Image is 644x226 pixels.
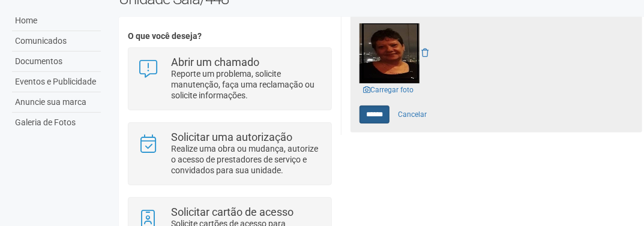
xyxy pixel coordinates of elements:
p: Realize uma obra ou mudança, autorize o acesso de prestadores de serviço e convidados para sua un... [172,143,322,176]
a: Documentos [12,52,101,72]
a: Galeria de Fotos [12,113,101,132]
a: Cancelar [391,106,433,123]
a: Comunicados [12,31,101,52]
strong: Solicitar cartão de acesso [172,206,294,218]
h4: O que você deseja? [128,32,331,41]
strong: Abrir um chamado [172,56,260,68]
a: Home [12,11,101,31]
p: Reporte um problema, solicite manutenção, faça uma reclamação ou solicite informações. [172,68,322,101]
a: Abrir um chamado Reporte um problema, solicite manutenção, faça uma reclamação ou solicite inform... [137,57,322,101]
a: Anuncie sua marca [12,92,101,113]
img: GetFile [360,23,420,83]
a: Eventos e Publicidade [12,72,101,92]
a: Carregar foto [360,83,417,97]
strong: Solicitar uma autorização [172,131,293,143]
a: Remover [421,48,429,58]
a: Solicitar uma autorização Realize uma obra ou mudança, autorize o acesso de prestadores de serviç... [137,132,322,176]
